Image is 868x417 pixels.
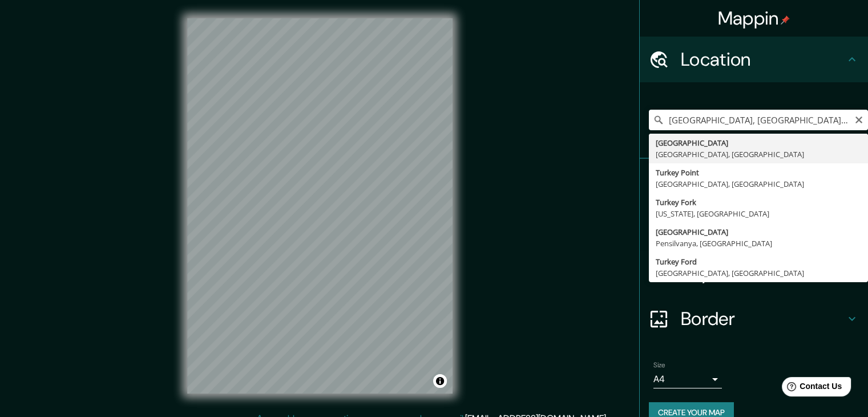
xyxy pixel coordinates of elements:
img: pin-icon.png [781,15,790,25]
canvas: Map [187,18,453,394]
div: Turkey Point [656,167,861,178]
h4: Layout [681,262,845,284]
div: [GEOGRAPHIC_DATA], [GEOGRAPHIC_DATA] [656,149,861,160]
iframe: Help widget launcher [766,372,855,404]
div: [GEOGRAPHIC_DATA], [GEOGRAPHIC_DATA] [656,178,861,190]
h4: Location [681,48,845,71]
div: Pins [640,159,868,205]
button: Toggle attribution [433,374,447,388]
label: Size [653,360,665,370]
button: Clear [854,114,863,125]
div: [GEOGRAPHIC_DATA] [656,226,861,238]
div: A4 [653,370,722,388]
h4: Border [681,307,845,330]
div: [GEOGRAPHIC_DATA], [GEOGRAPHIC_DATA] [656,267,861,279]
div: Style [640,205,868,250]
div: Pensilvanya, [GEOGRAPHIC_DATA] [656,238,861,249]
div: Border [640,296,868,342]
h4: Mappin [718,7,790,30]
div: Turkey Fork [656,197,861,208]
input: Pick your city or area [649,110,868,130]
div: Turkey Ford [656,256,861,267]
div: Location [640,37,868,82]
div: Layout [640,250,868,296]
div: [US_STATE], [GEOGRAPHIC_DATA] [656,208,861,219]
div: [GEOGRAPHIC_DATA] [656,137,861,149]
